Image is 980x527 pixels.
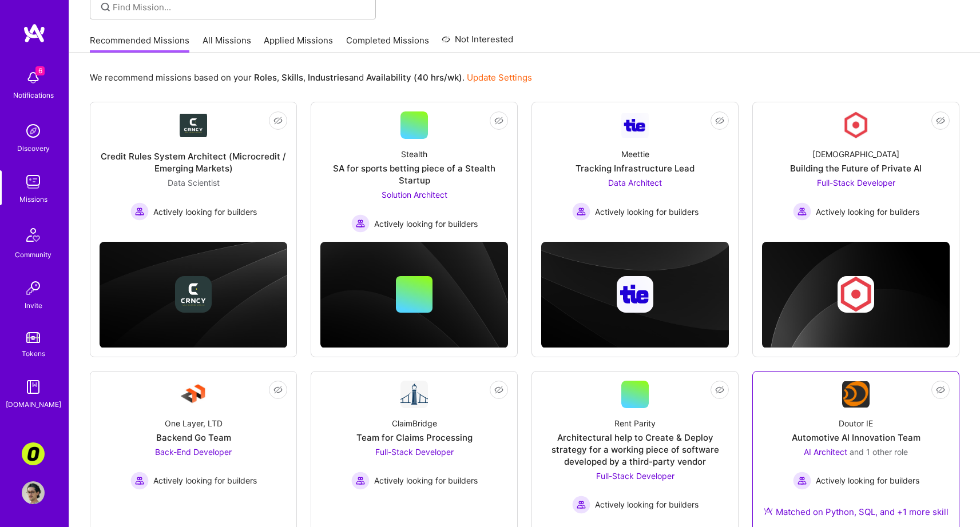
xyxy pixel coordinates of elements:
a: Company LogoClaimBridgeTeam for Claims ProcessingFull-Stack Developer Actively looking for builde... [320,381,508,509]
a: Corner3: Building an AI User Researcher [19,442,47,465]
img: Ateam Purple Icon [764,506,773,516]
a: User Avatar [19,481,47,504]
div: Invite [25,300,42,312]
span: Actively looking for builders [153,206,257,218]
img: Company Logo [400,381,428,408]
img: logo [23,23,46,43]
div: Team for Claims Processing [356,432,473,444]
img: Actively looking for builders [351,472,370,490]
a: Not Interested [442,33,513,53]
div: SA for sports betting piece of a Stealth Startup [320,162,508,186]
span: Actively looking for builders [374,474,478,486]
img: cover [100,242,287,348]
span: Actively looking for builders [595,206,699,218]
img: User Avatar [22,481,45,504]
i: icon SearchGrey [99,1,112,14]
i: icon EyeClosed [715,385,724,394]
a: Rent ParityArchitectural help to Create & Deploy strategy for a working piece of software develop... [541,381,729,514]
div: Community [15,249,51,261]
b: Industries [308,72,349,83]
a: Completed Missions [346,34,429,53]
img: tokens [26,332,40,343]
div: Backend Go Team [156,432,231,444]
img: Company Logo [180,381,207,408]
img: Company Logo [842,381,870,408]
span: Back-End Developer [155,447,232,457]
img: Company Logo [842,111,870,139]
div: Building the Future of Private AI [790,162,922,174]
img: Actively looking for builders [351,214,370,233]
a: All Missions [203,34,251,53]
div: Stealth [401,148,427,160]
img: Community [19,221,47,249]
img: Actively looking for builders [793,202,811,221]
div: Automotive AI Innovation Team [792,432,921,444]
img: Actively looking for builders [130,202,149,221]
img: teamwork [22,170,45,193]
b: Availability (40 hrs/wk) [366,72,462,83]
div: Matched on Python, SQL, and +1 more skill [764,506,949,518]
span: Full-Stack Developer [596,471,675,481]
div: Credit Rules System Architect (Microcredit / Emerging Markets) [100,150,287,174]
a: Recommended Missions [90,34,189,53]
a: Company LogoCredit Rules System Architect (Microcredit / Emerging Markets)Data Scientist Actively... [100,111,287,225]
span: Actively looking for builders [153,474,257,486]
span: Full-Stack Developer [375,447,454,457]
i: icon EyeClosed [715,116,724,125]
div: One Layer, LTD [165,417,223,429]
span: AI Architect [804,447,847,457]
i: icon EyeClosed [494,116,503,125]
p: We recommend missions based on your , , and . [90,71,532,83]
i: icon EyeClosed [494,385,503,394]
img: Actively looking for builders [572,202,590,221]
b: Roles [254,72,277,83]
span: Actively looking for builders [816,474,919,486]
span: Full-Stack Developer [817,178,895,187]
span: Actively looking for builders [595,498,699,510]
img: cover [762,242,950,348]
img: Actively looking for builders [130,472,149,490]
a: Company LogoMeettieTracking Infrastructure LeadData Architect Actively looking for buildersActive... [541,111,729,225]
a: Company Logo[DEMOGRAPHIC_DATA]Building the Future of Private AIFull-Stack Developer Actively look... [762,111,950,225]
span: Actively looking for builders [374,218,478,230]
a: Update Settings [467,72,532,83]
i: icon EyeClosed [273,116,283,125]
i: icon EyeClosed [936,116,945,125]
div: Discovery [17,142,50,154]
i: icon EyeClosed [936,385,945,394]
img: Invite [22,277,45,300]
img: cover [320,242,508,348]
img: discovery [22,119,45,142]
span: Data Architect [608,178,662,187]
i: icon EyeClosed [273,385,283,394]
div: Rent Parity [614,417,656,429]
a: StealthSA for sports betting piece of a Stealth StartupSolution Architect Actively looking for bu... [320,111,508,233]
img: Company Logo [180,114,207,137]
div: Meettie [621,148,649,160]
div: ClaimBridge [392,417,437,429]
div: [DEMOGRAPHIC_DATA] [812,148,899,160]
img: bell [22,66,45,89]
b: Skills [281,72,303,83]
div: [DOMAIN_NAME] [6,398,61,410]
img: Actively looking for builders [793,472,811,490]
div: Missions [19,193,47,205]
span: Actively looking for builders [816,206,919,218]
img: Company logo [617,276,653,313]
img: Company Logo [621,113,649,138]
span: 6 [35,66,45,75]
span: Solution Architect [382,190,447,199]
div: Notifications [13,89,54,101]
img: Corner3: Building an AI User Researcher [22,442,45,465]
input: Find Mission... [113,1,367,13]
img: Company logo [175,276,212,313]
div: Tokens [22,348,45,360]
a: Applied Missions [264,34,333,53]
img: Company logo [838,276,874,313]
img: cover [541,242,729,348]
img: Actively looking for builders [572,496,590,514]
div: Tracking Infrastructure Lead [576,162,695,174]
div: Architectural help to Create & Deploy strategy for a working piece of software developed by a thi... [541,432,729,468]
div: Doutor IE [839,417,873,429]
span: Data Scientist [168,178,220,187]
